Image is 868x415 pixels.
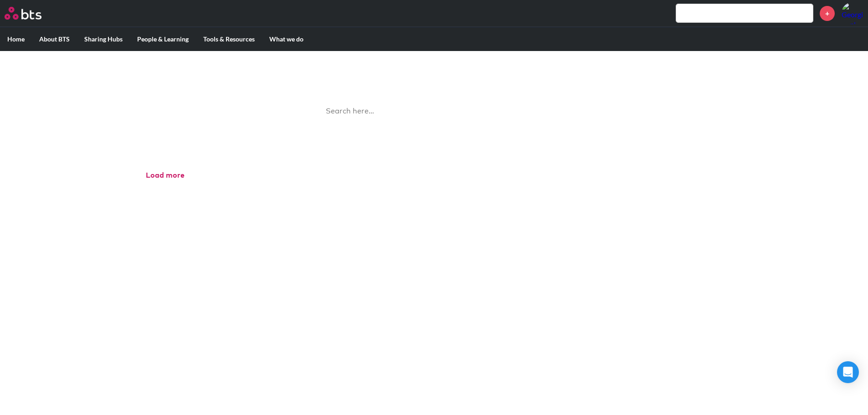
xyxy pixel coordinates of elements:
[77,27,130,51] label: Sharing Hubs
[311,60,557,81] h1: Image Gallery
[262,27,311,51] label: What we do
[5,7,58,20] a: Go home
[196,27,262,51] label: Tools & Resources
[381,133,487,142] a: Ask a Question/Provide Feedback
[32,27,77,51] label: About BTS
[311,80,557,90] p: Best reusable photos in one place
[130,27,196,51] label: People & Learning
[320,99,548,123] input: Search here…
[842,2,863,24] img: Georgia Rapley
[842,2,863,24] a: Profile
[146,170,185,180] button: Load more
[5,7,41,20] img: BTS Logo
[837,361,859,383] div: Open Intercom Messenger
[820,6,835,21] a: +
